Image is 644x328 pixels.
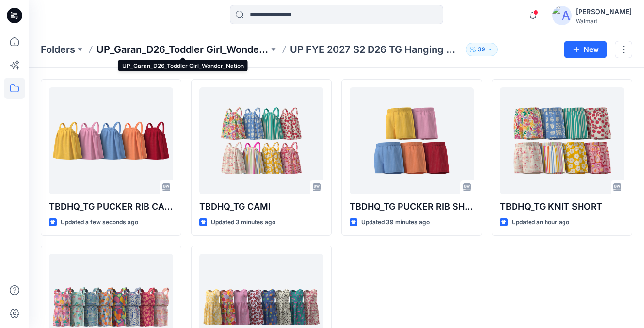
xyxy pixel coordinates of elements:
p: Updated 3 minutes ago [211,217,275,228]
p: 39 [478,44,485,55]
div: Walmart [576,17,632,25]
div: [PERSON_NAME] [576,6,632,17]
a: TBDHQ_TG KNIT SHORT [500,87,624,194]
img: avatar [552,6,572,25]
a: TBDHQ_TG PUCKER RIB SHORT [350,87,474,194]
p: Updated an hour ago [512,217,569,228]
p: TBDHQ_TG CAMI [199,200,323,213]
a: TBDHQ_TG PUCKER RIB CAMI [49,87,173,194]
p: UP FYE 2027 S2 D26 TG Hanging Garan [290,43,462,56]
p: Updated a few seconds ago [61,217,138,228]
p: TBDHQ_TG PUCKER RIB SHORT [350,200,474,213]
p: TBDHQ_TG KNIT SHORT [500,200,624,213]
p: Updated 39 minutes ago [361,217,430,228]
a: UP_Garan_D26_Toddler Girl_Wonder_Nation [97,43,269,56]
a: Folders [41,43,75,56]
a: TBDHQ_TG CAMI [199,87,323,194]
button: 39 [466,43,498,56]
p: TBDHQ_TG PUCKER RIB CAMI [49,200,173,213]
button: New [564,41,607,58]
